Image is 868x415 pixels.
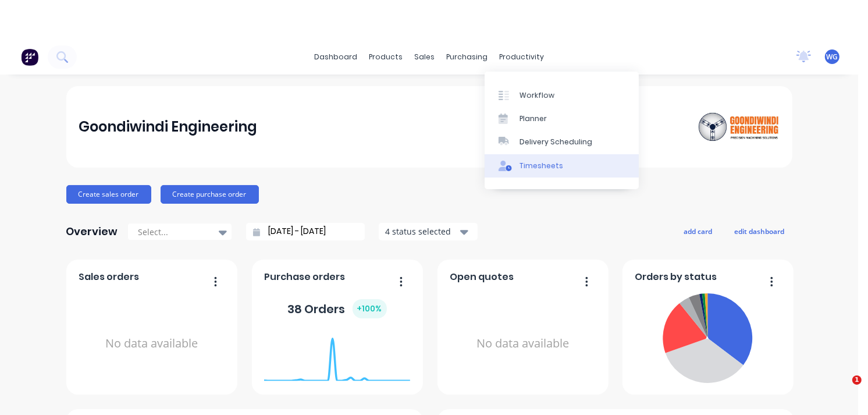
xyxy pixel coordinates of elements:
[385,225,458,237] div: 4 status selected
[379,223,478,240] button: 4 status selected
[828,375,856,403] iframe: Intercom live chat
[485,130,639,154] a: Delivery Scheduling
[827,52,838,62] span: WG
[66,185,151,204] button: Create sales order
[727,224,792,239] button: edit dashboard
[79,289,225,399] div: No data available
[635,270,717,284] span: Orders by status
[450,270,514,284] span: Open quotes
[79,115,257,139] div: Goondiwindi Engineering
[161,185,259,204] button: Create purchase order
[353,299,387,318] div: + 100 %
[485,107,639,130] a: Planner
[363,48,408,66] div: products
[264,270,345,284] span: Purchase orders
[677,224,720,239] button: add card
[520,161,563,171] div: Timesheets
[308,48,363,66] a: dashboard
[520,137,592,147] div: Delivery Scheduling
[21,48,38,66] img: Factory
[440,48,493,66] div: purchasing
[408,48,440,66] div: sales
[485,83,639,107] a: Workflow
[485,154,639,178] a: Timesheets
[288,299,387,318] div: 38 Orders
[520,90,554,101] div: Workflow
[520,113,547,124] div: Planner
[493,48,550,66] div: productivity
[79,270,139,284] span: Sales orders
[852,375,862,385] span: 1
[66,220,118,243] div: Overview
[450,289,596,399] div: No data available
[698,106,780,148] img: Goondiwindi Engineering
